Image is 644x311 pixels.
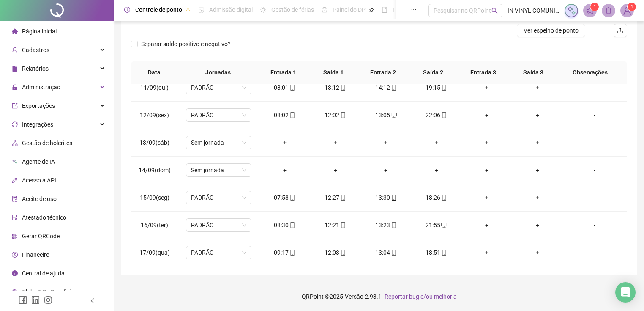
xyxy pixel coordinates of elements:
[393,6,447,13] span: Folha de pagamento
[12,196,18,202] span: audit
[22,28,57,35] span: Página inicial
[570,193,619,202] div: -
[418,248,455,257] div: 18:51
[390,222,397,228] span: mobile
[524,26,579,35] span: Ver espelho de ponto
[44,296,52,304] span: instagram
[317,165,354,175] div: +
[469,110,506,120] div: +
[12,121,18,127] span: sync
[191,136,246,149] span: Sem jornada
[266,193,303,202] div: 07:58
[12,289,18,295] span: gift
[418,193,455,202] div: 18:26
[339,222,346,228] span: mobile
[593,4,596,10] span: 1
[469,83,506,92] div: +
[22,140,72,146] span: Gestão de holerites
[12,233,18,239] span: qrcode
[266,248,303,257] div: 09:17
[22,102,55,109] span: Exportações
[12,66,18,72] span: file
[135,6,182,13] span: Controle de ponto
[570,248,619,257] div: -
[418,165,455,175] div: +
[139,139,169,146] span: 13/09(sáb)
[22,158,55,165] span: Agente de IA
[317,248,354,257] div: 12:03
[22,233,60,239] span: Gerar QRCode
[271,6,314,13] span: Gestão de férias
[317,83,354,92] div: 13:12
[418,110,455,120] div: 22:06
[519,220,556,230] div: +
[491,8,498,14] span: search
[508,6,559,15] span: IN VINYL COMUNICAÇÃO VISUAL
[469,165,506,175] div: +
[22,251,49,258] span: Financeiro
[517,24,585,37] button: Ver espelho de ponto
[266,165,303,175] div: +
[367,138,404,147] div: +
[367,83,404,92] div: 14:12
[390,250,397,256] span: mobile
[140,112,169,118] span: 12/09(sex)
[258,61,308,84] th: Entrada 1
[140,194,169,201] span: 15/09(seg)
[345,293,363,300] span: Versão
[390,85,397,91] span: mobile
[367,220,404,230] div: 13:23
[191,81,246,94] span: PADRÃO
[630,4,633,10] span: 1
[191,246,246,259] span: PADRÃO
[317,138,354,147] div: +
[131,61,177,84] th: Data
[519,110,556,120] div: +
[519,83,556,92] div: +
[12,252,18,258] span: dollar
[22,195,57,202] span: Aceite de uso
[390,195,397,201] span: mobile
[289,195,295,201] span: mobile
[570,138,619,147] div: -
[382,7,387,13] span: book
[22,121,53,128] span: Integrações
[519,248,556,257] div: +
[440,222,447,228] span: desktop
[418,220,455,230] div: 21:55
[469,220,506,230] div: +
[615,282,636,303] div: Open Intercom Messenger
[141,222,168,228] span: 16/09(ter)
[508,61,558,84] th: Saída 3
[177,61,258,84] th: Jornadas
[628,3,636,11] sup: Atualize o seu contato no menu Meus Dados
[440,85,447,91] span: mobile
[12,177,18,183] span: api
[458,61,508,84] th: Entrada 3
[390,112,397,118] span: desktop
[12,84,18,90] span: lock
[621,4,633,17] img: 6668
[586,7,594,14] span: notification
[333,6,366,13] span: Painel do DP
[317,110,354,120] div: 12:02
[191,219,246,231] span: PADRÃO
[469,138,506,147] div: +
[289,222,295,228] span: mobile
[22,270,65,277] span: Central de ajuda
[31,296,40,304] span: linkedin
[570,110,619,120] div: -
[308,61,358,84] th: Saída 1
[570,165,619,175] div: -
[191,164,246,176] span: Sem jornada
[191,109,246,121] span: PADRÃO
[22,289,77,295] span: Clube QR - Beneficios
[12,47,18,53] span: user-add
[367,248,404,257] div: 13:04
[565,68,615,77] span: Observações
[12,215,18,220] span: solution
[266,138,303,147] div: +
[209,6,253,13] span: Admissão digital
[570,220,619,230] div: -
[139,167,171,173] span: 14/09(dom)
